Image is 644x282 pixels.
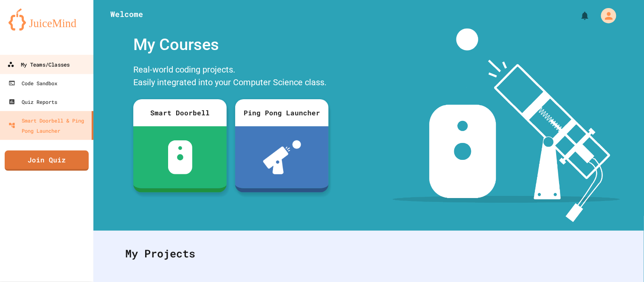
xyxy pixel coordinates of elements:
div: Smart Doorbell [133,99,227,126]
div: My Teams/Classes [7,59,70,70]
img: sdb-white.svg [168,140,192,174]
div: My Courses [129,28,333,61]
div: My Notifications [564,8,592,23]
div: Code Sandbox [8,78,57,88]
div: Ping Pong Launcher [235,99,329,126]
div: My Projects [117,237,621,270]
img: banner-image-my-projects.png [393,28,620,222]
img: ppl-with-ball.png [263,140,301,174]
div: Quiz Reports [8,97,57,107]
div: Real-world coding projects. Easily integrated into your Computer Science class. [129,61,333,93]
img: logo-orange.svg [8,8,85,31]
div: My Account [592,6,619,25]
a: Join Quiz [5,151,89,171]
div: Smart Doorbell & Ping Pong Launcher [8,115,88,136]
